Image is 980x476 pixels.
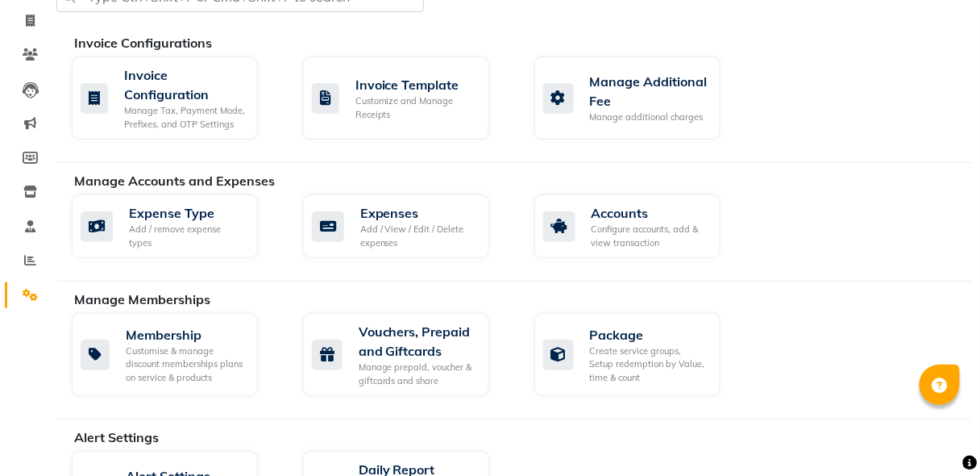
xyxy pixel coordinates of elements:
div: Customise & manage discount memberships plans on service & products [126,344,245,385]
div: Membership [126,325,245,344]
div: Configure accounts, add & view transaction [592,223,708,249]
div: Invoice Template [355,75,476,94]
div: Invoice Configuration [124,65,245,104]
div: Manage additional charges [590,111,708,124]
div: Add / remove expense types [129,223,245,249]
div: Add / View / Edit / Delete expenses [360,223,476,249]
div: Expense Type [129,203,245,223]
div: Create service groups, Setup redemption by Value, time & count [590,344,708,385]
a: Invoice ConfigurationManage Tax, Payment Mode, Prefixes, and OTP Settings [72,56,279,140]
a: ExpensesAdd / View / Edit / Delete expenses [303,194,510,258]
a: Invoice TemplateCustomize and Manage Receipts [303,56,510,140]
div: Manage Additional Fee [590,72,708,111]
a: AccountsConfigure accounts, add & view transaction [534,194,741,258]
a: MembershipCustomise & manage discount memberships plans on service & products [72,313,279,396]
div: Package [590,325,708,344]
a: PackageCreate service groups, Setup redemption by Value, time & count [534,313,741,396]
a: Manage Additional FeeManage additional charges [534,56,741,140]
div: Expenses [360,203,476,223]
a: Vouchers, Prepaid and GiftcardsManage prepaid, voucher & giftcards and share [303,313,510,396]
div: Vouchers, Prepaid and Giftcards [359,322,476,361]
div: Manage prepaid, voucher & giftcards and share [359,361,476,387]
div: Customize and Manage Receipts [355,94,476,121]
div: Manage Tax, Payment Mode, Prefixes, and OTP Settings [124,104,245,131]
div: Accounts [592,203,708,223]
a: Expense TypeAdd / remove expense types [72,194,279,258]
